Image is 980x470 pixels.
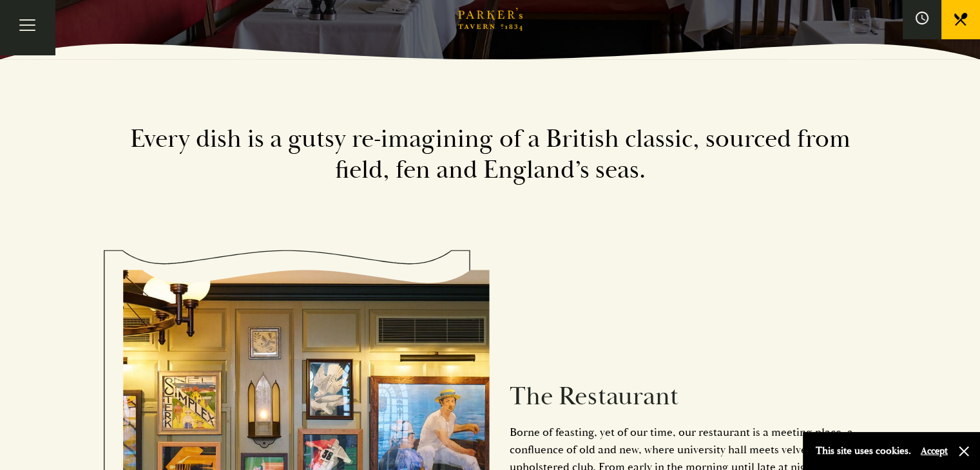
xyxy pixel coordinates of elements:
[957,445,970,458] button: Close and accept
[510,381,858,412] h2: The Restaurant
[123,124,858,185] h2: Every dish is a gutsy re-imagining of a British classic, sourced from field, fen and England’s seas.
[921,445,948,457] button: Accept
[816,442,911,460] p: This site uses cookies.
